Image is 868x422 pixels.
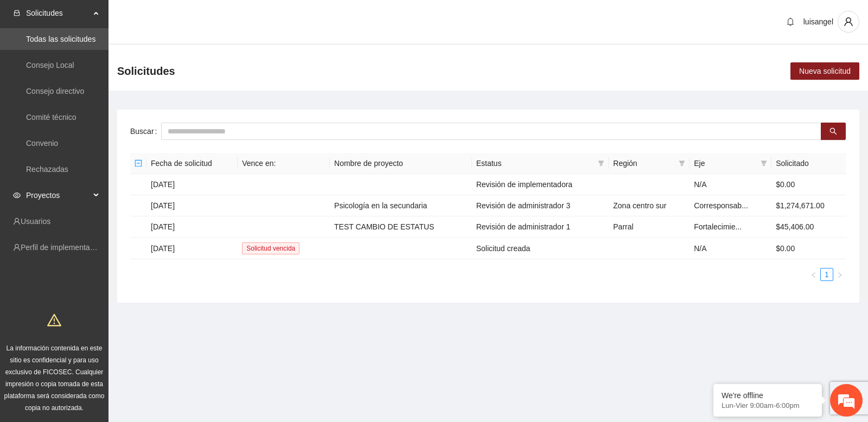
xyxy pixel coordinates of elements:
span: Estatus [476,157,594,169]
a: Usuarios [21,217,50,226]
span: filter [758,155,769,171]
span: filter [676,155,687,171]
th: Solicitado [771,153,846,174]
td: [DATE] [146,195,238,216]
td: Revisión de implementadora [472,174,609,195]
span: Solicitud vencida [242,242,299,254]
td: Parral [609,216,690,238]
a: Todas las solicitudes [26,35,95,43]
li: 1 [820,268,833,281]
p: Lun-Vier 9:00am-6:00pm [722,401,814,410]
span: La información contenida en este sitio es confidencial y para uso exclusivo de FICOSEC. Cualquier... [4,344,105,412]
span: search [829,127,837,136]
span: right [837,272,843,278]
td: Zona centro sur [609,195,690,216]
span: Estamos sin conexión. Déjenos un mensaje. [21,145,192,254]
td: N/A [690,174,771,195]
span: Corresponsab... [694,201,748,210]
button: user [838,11,859,33]
a: Rechazadas [26,165,68,174]
span: eye [13,191,21,199]
span: Solicitudes [117,62,175,80]
td: [DATE] [146,238,238,259]
a: Convenio [26,139,58,148]
span: Fortalecimie... [694,222,742,231]
span: Nueva solicitud [799,65,851,77]
span: warning [47,313,61,327]
button: right [833,268,846,281]
span: bell [782,17,799,26]
span: Proyectos [26,184,90,206]
button: search [821,123,846,140]
td: $0.00 [771,174,846,195]
a: Comité técnico [26,113,76,122]
span: minus-square [135,159,142,167]
span: filter [596,155,607,171]
span: filter [598,160,604,167]
td: Revisión de administrador 1 [472,216,609,238]
span: Eje [694,157,756,169]
li: Next Page [833,268,846,281]
span: Solicitudes [26,2,90,24]
a: 1 [821,268,833,280]
textarea: Escriba su mensaje aquí y haga clic en “Enviar” [5,296,207,334]
th: Vence en: [238,153,330,174]
span: filter [761,160,767,167]
td: [DATE] [146,174,238,195]
a: Perfil de implementadora [21,243,105,252]
span: Región [613,157,674,169]
td: Psicología en la secundaria [330,195,472,216]
td: $1,274,671.00 [771,195,846,216]
li: Previous Page [807,268,820,281]
td: $0.00 [771,238,846,259]
button: left [807,268,820,281]
td: N/A [690,238,771,259]
a: Consejo directivo [26,87,84,95]
th: Fecha de solicitud [146,153,238,174]
td: $45,406.00 [771,216,846,238]
label: Buscar [130,123,161,140]
div: We're offline [722,391,814,400]
td: [DATE] [146,216,238,238]
span: user [838,17,859,27]
td: Solicitud creada [472,238,609,259]
button: Nueva solicitud [790,62,859,80]
div: Dejar un mensaje [56,55,182,69]
th: Nombre de proyecto [330,153,472,174]
td: TEST CAMBIO DE ESTATUS [330,216,472,238]
a: Consejo Local [26,61,74,69]
span: inbox [13,9,21,17]
span: filter [679,160,685,167]
div: Minimizar ventana de chat en vivo [178,5,204,31]
button: bell [782,13,799,30]
span: luisangel [803,17,833,26]
em: Enviar [162,334,197,349]
span: left [810,272,817,278]
td: Revisión de administrador 3 [472,195,609,216]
